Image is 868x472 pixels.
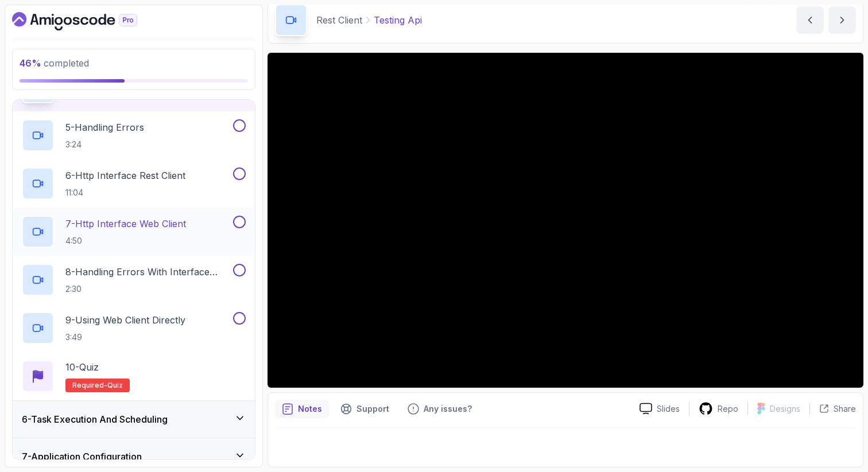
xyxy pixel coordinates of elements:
[298,403,322,415] p: Notes
[630,403,689,415] a: Slides
[718,403,738,415] p: Repo
[22,167,246,200] button: 6-Http Interface Rest Client11:04
[65,331,185,343] p: 3:49
[22,119,246,151] button: 5-Handling Errors3:24
[796,6,824,34] button: previous content
[424,403,472,415] p: Any issues?
[334,400,396,418] button: Support button
[20,57,89,69] span: completed
[828,6,856,34] button: next content
[65,265,231,279] p: 8 - Handling Errors With Interface Web Client
[770,403,800,415] p: Designs
[22,412,168,426] h3: 6 - Task Execution And Scheduling
[65,313,185,327] p: 9 - Using Web Client Directly
[22,264,246,296] button: 8-Handling Errors With Interface Web Client2:30
[13,401,255,438] button: 6-Task Execution And Scheduling
[275,400,329,418] button: notes button
[401,400,479,418] button: Feedback button
[12,12,164,30] a: Dashboard
[356,403,389,415] p: Support
[65,187,185,198] p: 11:04
[689,401,747,416] a: Repo
[22,312,246,344] button: 9-Using Web Client Directly3:49
[65,120,144,134] p: 5 - Handling Errors
[268,53,863,388] iframe: 3 - Testing API
[809,403,856,415] button: Share
[22,450,142,463] h3: 7 - Application Configuration
[22,216,246,248] button: 7-Http Interface Web Client4:50
[316,13,362,27] p: Rest Client
[65,283,231,295] p: 2:30
[22,360,246,392] button: 10-QuizRequired-quiz
[834,403,856,415] p: Share
[65,139,144,150] p: 3:24
[657,403,680,415] p: Slides
[65,169,185,182] p: 6 - Http Interface Rest Client
[107,381,123,390] span: quiz
[20,57,41,69] span: 46 %
[65,235,186,247] p: 4:50
[65,360,99,374] p: 10 - Quiz
[72,381,107,390] span: Required-
[374,13,422,27] p: Testing Api
[65,217,186,231] p: 7 - Http Interface Web Client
